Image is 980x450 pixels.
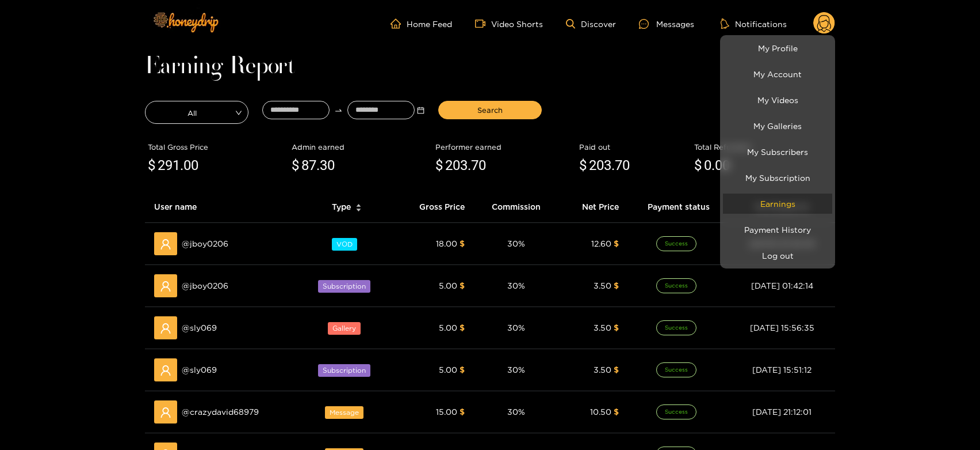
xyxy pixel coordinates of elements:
[723,194,832,214] a: Earnings
[723,142,832,162] a: My Subscribers
[723,220,832,240] a: Payment History
[723,245,832,266] button: Log out
[723,168,832,188] a: My Subscription
[723,116,832,136] a: My Galleries
[723,90,832,110] a: My Videos
[723,38,832,58] a: My Profile
[723,64,832,84] a: My Account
